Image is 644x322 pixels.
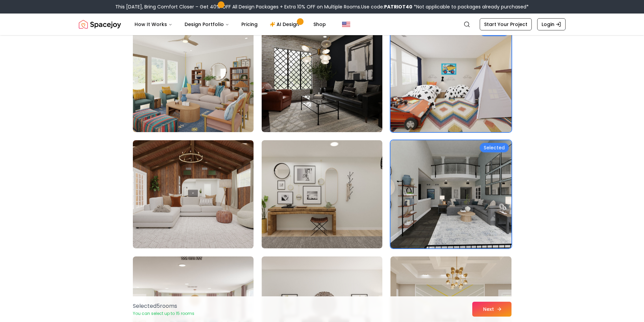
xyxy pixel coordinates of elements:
[308,18,331,31] a: Shop
[262,140,382,248] img: Room room-14
[537,18,566,30] a: Login
[129,18,178,31] button: How It Works
[390,24,511,132] img: Room room-12
[264,18,307,31] a: AI Design
[179,18,235,31] button: Design Portfolio
[361,3,412,10] span: Use code:
[262,24,382,132] img: Room room-11
[412,3,529,10] span: *Not applicable to packages already purchased*
[236,18,263,31] a: Pricing
[79,14,566,35] nav: Global
[133,302,194,310] p: Selected 5 room s
[472,302,511,317] button: Next
[480,18,532,30] a: Start Your Project
[115,3,529,10] div: This [DATE], Bring Comfort Closer – Get 40% OFF All Design Packages + Extra 10% OFF on Multiple R...
[480,143,509,152] div: Selected
[133,311,194,316] p: You can select up to 15 rooms
[79,18,121,31] img: Spacejoy Logo
[342,20,350,28] img: United States
[133,24,254,132] img: Room room-10
[384,3,412,10] b: PATRIOT40
[390,140,511,248] img: Room room-15
[129,18,331,31] nav: Main
[133,140,254,248] img: Room room-13
[79,18,121,31] a: Spacejoy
